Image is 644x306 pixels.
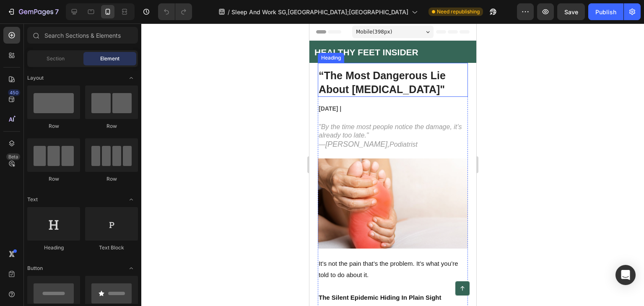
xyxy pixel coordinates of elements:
p: 7 [55,7,59,17]
div: Publish [595,8,616,16]
div: Row [27,122,80,130]
span: Text [27,196,38,203]
div: Beta [6,153,20,160]
div: Undo/Redo [158,3,192,20]
div: Text Block [85,244,138,252]
span: Toggle open [125,71,138,85]
div: Row [85,122,138,130]
span: / [228,8,230,16]
div: Open Intercom Messenger [615,265,636,285]
span: Layout [27,74,44,82]
button: Save [557,3,585,20]
span: Save [564,8,578,16]
span: Element [100,55,119,62]
iframe: Design area [309,23,476,306]
span: Section [47,55,65,62]
div: Heading [27,244,80,252]
div: Row [85,175,138,183]
button: 7 [3,3,62,20]
div: 450 [8,89,20,96]
div: Row [27,175,80,183]
span: Sleep And Work SG,[GEOGRAPHIC_DATA];[GEOGRAPHIC_DATA] [231,8,408,16]
span: Toggle open [125,193,138,206]
span: Need republishing [437,8,480,16]
span: Toggle open [125,262,138,275]
input: Search Sections & Elements [27,27,138,44]
span: Button [27,265,43,272]
button: Publish [588,3,623,20]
